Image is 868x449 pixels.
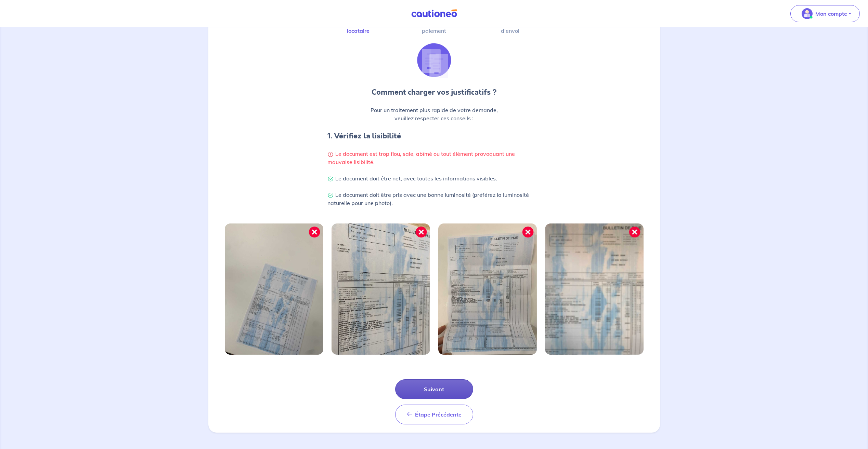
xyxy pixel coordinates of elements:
[409,9,460,18] img: Cautioneo
[351,20,365,33] label: Justificatifs locataire
[802,8,813,19] img: illu_account_valid_menu.svg
[790,5,860,22] button: illu_account_valid_menu.svgMon compte
[327,192,334,199] img: Check
[327,150,541,166] p: Le document est trop flou, sale, abîmé ou tout élément provoquant une mauvaise lisibilité.
[427,20,441,33] label: Informations paiement
[327,174,541,207] p: Le document doit être net, avec toutes les informations visibles. Le document doit être pris avec...
[503,20,517,33] label: Confirmation d'envoi
[327,131,541,141] h4: 1. Vérifiez la lisibilité
[438,223,537,355] img: Image mal cadrée 3
[395,379,473,399] button: Suivant
[327,87,541,98] p: Comment charger vos justificatifs ?
[327,176,334,182] img: Check
[415,411,462,418] span: Étape Précédente
[416,42,453,79] img: illu_list_justif.svg
[327,106,541,122] p: Pour un traitement plus rapide de votre demande, veuillez respecter ces conseils :
[225,223,323,355] img: Image mal cadrée 1
[327,151,334,158] img: Warning
[815,10,847,18] p: Mon compte
[395,405,473,424] button: Étape Précédente
[545,223,644,355] img: Image mal cadrée 4
[332,223,430,355] img: Image mal cadrée 2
